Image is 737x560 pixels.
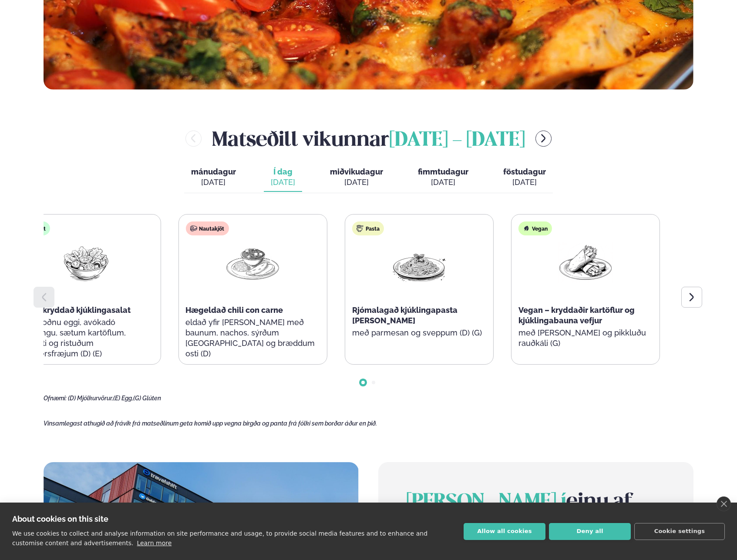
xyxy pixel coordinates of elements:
p: með soðnu eggi, avókadó dressingu, sætum kartöflum, fetaosti og ristuðum graskersfræjum (D) (E) [19,317,153,359]
a: close [717,496,731,511]
span: Go to slide 2 [372,381,375,384]
strong: About cookies on this site [12,514,108,523]
p: með parmesan og sveppum (D) (G) [352,328,486,338]
span: föstudagur [503,167,546,176]
div: [DATE] [191,177,236,188]
span: Vinsamlegast athugið að frávik frá matseðlinum geta komið upp vegna birgða og panta frá fólki sem... [44,420,377,427]
img: Curry-Rice-Naan.png [225,242,281,283]
span: mánudagur [191,167,236,176]
img: Spagetti.png [391,242,447,283]
img: beef.svg [190,225,197,232]
div: Pasta [352,221,384,235]
span: Ofnæmi: [44,395,67,402]
p: We use cookies to collect and analyse information on site performance and usage, to provide socia... [12,530,427,547]
img: Wraps.png [558,242,613,283]
span: (G) Glúten [133,395,161,402]
div: [DATE] [271,177,295,188]
button: fimmtudagur [DATE] [411,163,475,192]
div: [DATE] [503,177,546,188]
span: Vegan – kryddaðir kartöflur og kjúklingabauna vefjur [518,305,635,325]
span: miðvikudagur [330,167,383,176]
button: menu-btn-left [185,131,202,147]
div: Vegan [518,221,552,235]
span: Hægeldað chili con carne [185,305,283,315]
img: Salad.png [58,242,114,283]
button: Allow all cookies [464,523,545,540]
span: Í dag [271,167,295,177]
button: mánudagur [DATE] [184,163,243,192]
span: Go to slide 1 [361,381,365,384]
a: Learn more [137,540,172,547]
button: miðvikudagur [DATE] [323,163,390,192]
span: [DATE] - [DATE] [389,131,525,150]
button: menu-btn-right [535,131,552,147]
img: Vegan.svg [523,225,530,232]
div: [DATE] [418,177,468,188]
span: (D) Mjólkurvörur, [68,395,113,402]
p: með [PERSON_NAME] og pikkluðu rauðkáli (G) [518,328,653,349]
button: Cookie settings [634,523,725,540]
span: [PERSON_NAME] í [406,493,566,512]
button: föstudagur [DATE] [496,163,553,192]
button: Í dag [DATE] [264,163,302,192]
p: eldað yfir [PERSON_NAME] með baunum, nachos, sýrðum [GEOGRAPHIC_DATA] og bræddum osti (D) [185,317,320,359]
button: Deny all [549,523,631,540]
div: Nautakjöt [185,221,229,235]
span: Cajun kryddað kjúklingasalat [19,305,131,315]
span: (E) Egg, [113,395,133,402]
img: pasta.svg [357,225,363,232]
h2: Matseðill vikunnar [212,124,525,153]
div: [DATE] [330,177,383,188]
span: Rjómalagað kjúklingapasta [PERSON_NAME] [352,305,458,325]
h2: einu af okkar stöðum [406,490,666,539]
span: fimmtudagur [418,167,468,176]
